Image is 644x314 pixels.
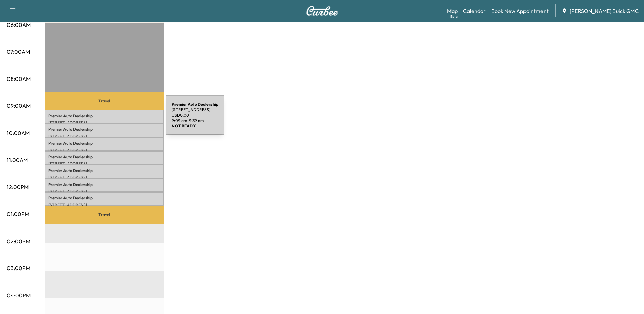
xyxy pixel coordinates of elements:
[45,92,164,109] p: Travel
[7,210,29,218] p: 01:00PM
[7,264,30,272] p: 03:00PM
[45,206,164,224] p: Travel
[491,7,549,15] a: Book New Appointment
[48,195,160,201] p: Premier Auto Dealership
[48,168,160,173] p: Premier Auto Dealership
[48,161,160,167] p: [STREET_ADDRESS]
[447,7,458,15] a: MapBeta
[7,102,31,110] p: 09:00AM
[48,113,160,119] p: Premier Auto Dealership
[48,189,160,194] p: [STREET_ADDRESS]
[7,183,29,191] p: 12:00PM
[306,6,338,16] img: Curbee Logo
[48,120,160,125] p: [STREET_ADDRESS]
[48,134,160,139] p: [STREET_ADDRESS]
[48,175,160,180] p: [STREET_ADDRESS]
[7,129,30,137] p: 10:00AM
[7,237,30,245] p: 02:00PM
[7,75,31,83] p: 08:00AM
[463,7,486,15] a: Calendar
[7,48,30,56] p: 07:00AM
[7,156,28,164] p: 11:00AM
[48,182,160,187] p: Premier Auto Dealership
[450,14,458,19] div: Beta
[7,21,31,29] p: 06:00AM
[48,141,160,146] p: Premier Auto Dealership
[48,127,160,132] p: Premier Auto Dealership
[7,291,31,299] p: 04:00PM
[48,147,160,153] p: [STREET_ADDRESS]
[48,202,160,208] p: [STREET_ADDRESS]
[570,7,639,15] span: [PERSON_NAME] Buick GMC
[48,154,160,160] p: Premier Auto Dealership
